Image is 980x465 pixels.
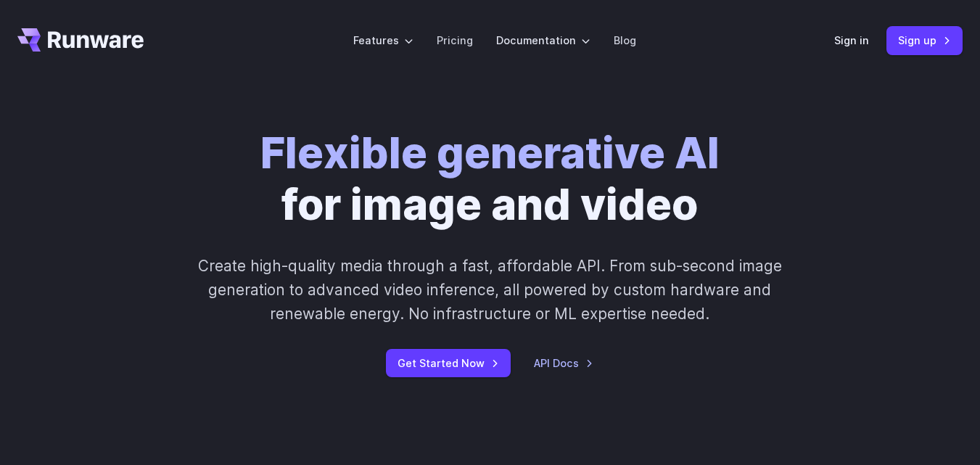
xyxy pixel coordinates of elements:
label: Features [353,32,413,49]
a: API Docs [534,355,593,371]
p: Create high-quality media through a fast, affordable API. From sub-second image generation to adv... [188,254,793,326]
strong: Flexible generative AI [260,127,720,178]
a: Sign up [886,26,963,54]
a: Sign in [834,32,869,49]
h1: for image and video [260,128,720,231]
a: Go to / [17,28,144,52]
label: Documentation [496,32,590,49]
a: Pricing [437,32,473,49]
a: Get Started Now [386,349,511,377]
a: Blog [614,32,636,49]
